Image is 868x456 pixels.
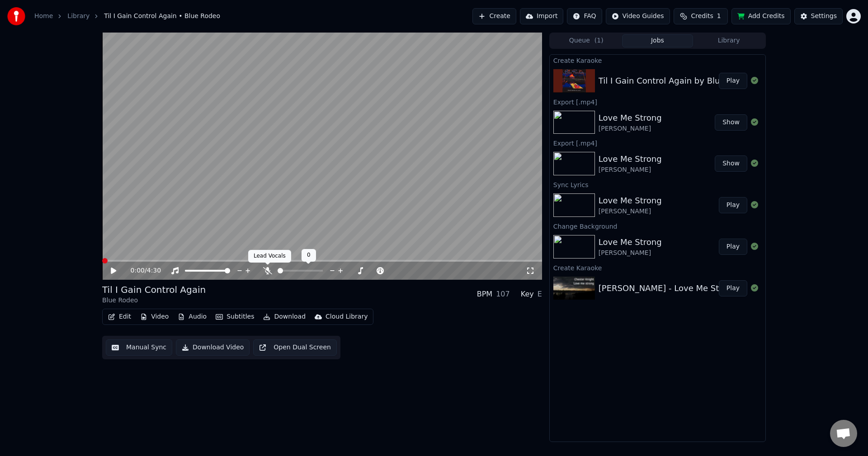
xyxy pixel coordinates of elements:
span: Credits [691,12,713,21]
div: Open chat [830,420,857,447]
button: Import [520,8,563,24]
div: Til I Gain Control Again [102,283,206,296]
button: Play [719,73,747,89]
span: 1 [717,12,721,21]
div: E [538,289,542,300]
div: [PERSON_NAME] [599,124,662,133]
a: Library [67,12,90,21]
button: Create [472,8,516,24]
span: ( 1 ) [594,36,604,45]
div: Love Me Strong [599,153,662,165]
button: Open Dual Screen [253,339,337,356]
div: Lead Vocals [248,250,291,263]
button: Queue [551,34,622,47]
button: Library [693,34,764,47]
div: Export [.mp4] [550,96,765,107]
button: Show [715,114,747,131]
div: Til I Gain Control Again by Blue Rodeo [599,75,753,87]
div: Cloud Library [325,312,368,321]
button: Jobs [622,34,693,47]
button: Add Credits [731,8,791,24]
button: Play [719,197,747,213]
button: Play [719,239,747,255]
div: [PERSON_NAME] - Love Me Strong [599,282,737,295]
div: Create Karaoke [550,55,765,66]
div: Love Me Strong [599,194,662,207]
span: 4:30 [147,266,161,275]
div: BPM [477,289,492,300]
img: youka [7,7,25,25]
button: Audio [174,310,210,323]
button: Manual Sync [106,339,172,356]
button: Settings [794,8,843,24]
div: 0 [302,249,316,262]
div: [PERSON_NAME] [599,249,662,258]
div: [PERSON_NAME] [599,207,662,216]
button: Download [259,310,309,323]
div: Export [.mp4] [550,137,765,148]
button: Download Video [176,339,250,356]
button: Subtitles [212,310,258,323]
div: Settings [811,12,837,21]
div: Key [521,289,534,300]
div: Create Karaoke [550,262,765,273]
a: Home [34,12,53,21]
div: Blue Rodeo [102,296,206,305]
div: Love Me Strong [599,236,662,249]
div: Sync Lyrics [550,179,765,190]
div: [PERSON_NAME] [599,165,662,174]
div: Change Background [550,221,765,231]
button: Play [719,280,747,296]
span: Til I Gain Control Again • Blue Rodeo [104,12,220,21]
button: FAQ [567,8,602,24]
button: Video Guides [606,8,670,24]
button: Show [715,155,747,172]
button: Video [137,310,172,323]
nav: breadcrumb [34,12,220,21]
div: Love Me Strong [599,112,662,124]
button: Credits1 [674,8,728,24]
span: 0:00 [131,266,145,275]
button: Edit [104,310,135,323]
div: 107 [496,289,510,300]
div: / [131,266,152,275]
